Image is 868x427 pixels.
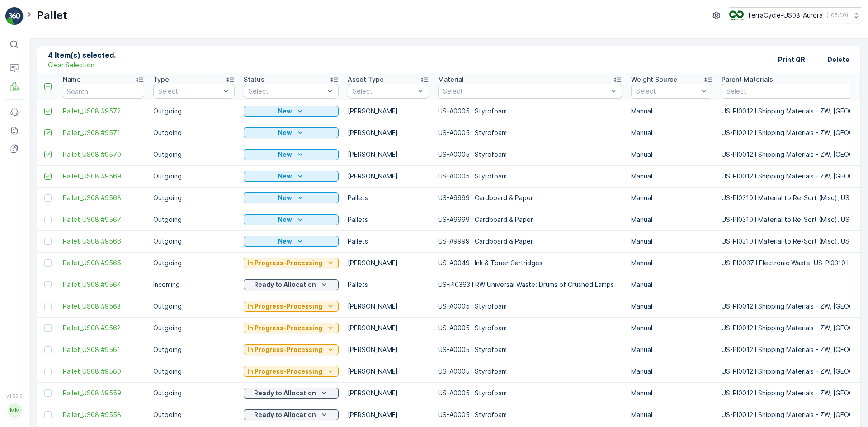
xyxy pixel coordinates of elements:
[244,75,264,84] p: Status
[438,172,622,181] p: US-A0005 I Styrofoam
[63,345,144,354] a: Pallet_US08 #9561
[63,172,144,181] a: Pallet_US08 #9569
[244,106,339,117] button: New
[153,107,235,116] p: Outgoing
[44,303,52,310] div: Toggle Row Selected
[244,323,339,333] button: In Progress-Processing
[44,259,52,267] div: Toggle Row Selected
[153,367,235,376] p: Outgoing
[278,193,292,202] p: New
[63,258,144,267] a: Pallet_US08 #9565
[244,409,339,420] button: Ready to Allocation
[438,345,622,354] p: US-A0005 I Styrofoam
[63,302,144,311] a: Pallet_US08 #9563
[44,108,52,115] div: Toggle Row Selected
[63,280,144,289] a: Pallet_US08 #9564
[631,107,712,116] p: Manual
[348,128,429,137] p: [PERSON_NAME]
[244,214,339,225] button: New
[8,403,22,418] div: MM
[63,128,144,137] a: Pallet_US08 #9571
[247,258,322,267] p: In Progress-Processing
[348,172,429,181] p: [PERSON_NAME]
[44,281,52,288] div: Toggle Row Selected
[247,302,322,311] p: In Progress-Processing
[63,107,144,116] a: Pallet_US08 #9572
[244,366,339,377] button: In Progress-Processing
[438,193,622,202] p: US-A9999 I Cardboard & Paper
[631,193,712,202] p: Manual
[5,394,24,399] span: v 1.52.3
[438,302,622,311] p: US-A0005 I Styrofoam
[631,324,712,333] p: Manual
[244,236,339,247] button: New
[254,410,316,419] p: Ready to Allocation
[247,367,322,376] p: In Progress-Processing
[729,7,861,23] button: TerraCycle-US08-Aurora(-05:00)
[153,389,235,398] p: Outgoing
[44,129,52,136] div: Toggle Row Selected
[729,10,744,20] img: image_ci7OI47.png
[44,238,52,245] div: Toggle Row Selected
[778,55,805,64] p: Print QR
[153,258,235,267] p: Outgoing
[747,11,823,20] p: TerraCycle-US08-Aurora
[438,107,622,116] p: US-A0005 I Styrofoam
[631,75,677,84] p: Weight Source
[63,150,144,159] a: Pallet_US08 #9570
[244,171,339,182] button: New
[438,237,622,246] p: US-A9999 I Cardboard & Paper
[44,324,52,332] div: Toggle Row Selected
[348,193,429,202] p: Pallets
[5,401,24,420] button: MM
[48,50,116,61] p: 4 Item(s) selected.
[244,149,339,160] button: New
[5,7,24,25] img: logo
[48,61,94,70] p: Clear Selection
[438,367,622,376] p: US-A0005 I Styrofoam
[63,75,81,84] p: Name
[244,344,339,355] button: In Progress-Processing
[63,324,144,333] span: Pallet_US08 #9562
[722,75,773,84] p: Parent Materials
[438,280,622,289] p: US-PI0363 I RW Universal Waste: Drums of Crushed Lamps
[247,324,322,333] p: In Progress-Processing
[631,237,712,246] p: Manual
[348,215,429,224] p: Pallets
[631,172,712,181] p: Manual
[63,215,144,224] a: Pallet_US08 #9567
[44,411,52,418] div: Toggle Row Selected
[153,150,235,159] p: Outgoing
[278,128,292,137] p: New
[438,324,622,333] p: US-A0005 I Styrofoam
[63,237,144,246] a: Pallet_US08 #9566
[44,194,52,202] div: Toggle Row Selected
[631,128,712,137] p: Manual
[631,302,712,311] p: Manual
[244,301,339,312] button: In Progress-Processing
[438,215,622,224] p: US-A9999 I Cardboard & Paper
[826,12,848,19] p: ( -05:00 )
[153,280,235,289] p: Incoming
[438,410,622,419] p: US-A0005 I Styrofoam
[63,367,144,376] a: Pallet_US08 #9560
[63,84,144,99] input: Search
[247,345,322,354] p: In Progress-Processing
[153,193,235,202] p: Outgoing
[278,107,292,116] p: New
[348,258,429,267] p: [PERSON_NAME]
[353,87,415,96] p: Select
[631,150,712,159] p: Manual
[63,389,144,398] a: Pallet_US08 #9559
[348,345,429,354] p: [PERSON_NAME]
[348,150,429,159] p: [PERSON_NAME]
